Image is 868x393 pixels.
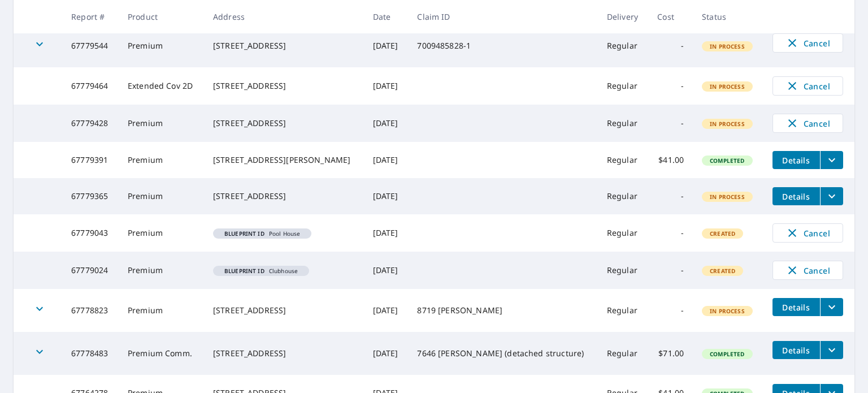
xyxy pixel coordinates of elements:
td: 8719 [PERSON_NAME] [408,289,597,332]
td: [DATE] [364,67,409,105]
span: In Process [703,193,752,201]
div: [STREET_ADDRESS][PERSON_NAME] [213,154,355,166]
span: Pool House [218,231,307,236]
td: Regular [598,24,648,67]
span: In Process [703,42,752,50]
td: Premium [119,142,204,178]
td: [DATE] [364,289,409,332]
button: detailsBtn-67778483 [772,341,820,359]
div: [STREET_ADDRESS] [213,118,355,129]
span: Details [779,302,813,313]
td: Premium [119,178,204,214]
div: [STREET_ADDRESS] [213,80,355,92]
td: - [648,252,693,289]
button: Cancel [772,76,843,96]
td: [DATE] [364,178,409,214]
td: Premium [119,24,204,67]
td: Regular [598,289,648,332]
div: [STREET_ADDRESS] [213,191,355,202]
span: Cancel [784,36,831,50]
button: filesDropdownBtn-67779391 [820,151,843,169]
td: Regular [598,252,648,289]
td: 67778483 [62,332,119,375]
td: [DATE] [364,214,409,252]
td: 67779043 [62,214,119,252]
td: 67779391 [62,142,119,178]
td: $41.00 [648,142,693,178]
td: 67778823 [62,289,119,332]
td: - [648,105,693,142]
td: Extended Cov 2D [119,67,204,105]
td: - [648,24,693,67]
td: [DATE] [364,252,409,289]
span: Details [779,345,813,356]
td: Regular [598,178,648,214]
div: [STREET_ADDRESS] [213,40,355,51]
span: Completed [703,350,751,358]
span: In Process [703,307,752,315]
span: Clubhouse [218,268,305,274]
td: 67779365 [62,178,119,214]
td: Regular [598,214,648,252]
td: 7646 [PERSON_NAME] (detached structure) [408,332,597,375]
button: filesDropdownBtn-67779365 [820,187,843,205]
span: Cancel [784,264,831,277]
td: Premium [119,289,204,332]
button: Cancel [772,223,843,243]
span: Cancel [784,79,831,93]
td: Regular [598,105,648,142]
td: - [648,214,693,252]
button: Cancel [772,261,843,280]
span: In Process [703,83,752,90]
button: detailsBtn-67778823 [772,298,820,316]
td: Premium [119,214,204,252]
span: Cancel [784,226,831,240]
td: [DATE] [364,24,409,67]
td: $71.00 [648,332,693,375]
span: Completed [703,157,751,165]
span: Created [703,267,742,275]
td: Premium [119,252,204,289]
button: Cancel [772,33,843,53]
td: Regular [598,142,648,178]
td: 67779024 [62,252,119,289]
span: Details [779,191,813,202]
span: Cancel [784,116,831,130]
button: detailsBtn-67779391 [772,151,820,169]
button: detailsBtn-67779365 [772,187,820,205]
em: Blueprint ID [224,231,264,236]
td: [DATE] [364,105,409,142]
button: filesDropdownBtn-67778823 [820,298,843,316]
div: [STREET_ADDRESS] [213,348,355,359]
td: Regular [598,67,648,105]
span: In Process [703,120,752,128]
em: Blueprint ID [224,268,264,274]
td: - [648,67,693,105]
span: Created [703,230,742,237]
td: [DATE] [364,142,409,178]
td: Premium Comm. [119,332,204,375]
div: [STREET_ADDRESS] [213,305,355,316]
span: Details [779,155,813,166]
td: Premium [119,105,204,142]
td: Regular [598,332,648,375]
td: 7009485828-1 [408,24,597,67]
td: [DATE] [364,332,409,375]
td: - [648,178,693,214]
button: Cancel [772,114,843,133]
td: 67779428 [62,105,119,142]
td: 67779544 [62,24,119,67]
button: filesDropdownBtn-67778483 [820,341,843,359]
td: - [648,289,693,332]
td: 67779464 [62,67,119,105]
